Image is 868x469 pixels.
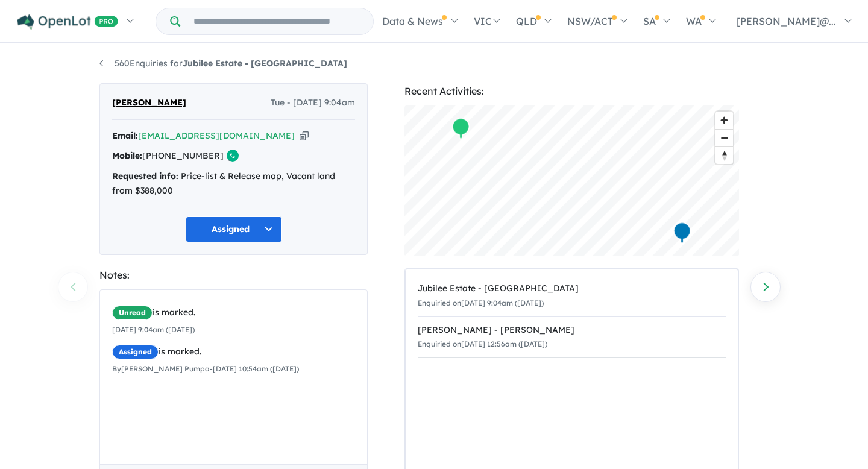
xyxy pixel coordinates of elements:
[418,282,726,296] div: Jubilee Estate - [GEOGRAPHIC_DATA]
[271,96,355,110] span: Tue - [DATE] 9:04am
[300,130,309,142] button: Copy
[404,105,739,256] canvas: Map
[715,112,733,129] button: Zoom in
[673,222,691,244] div: Map marker
[737,15,836,27] span: [PERSON_NAME]@...
[112,171,178,181] strong: Requested info:
[418,316,726,359] a: [PERSON_NAME] - [PERSON_NAME]Enquiried on[DATE] 12:56am ([DATE])
[418,298,544,307] small: Enquiried on [DATE] 9:04am ([DATE])
[183,58,347,69] strong: Jubilee Estate - [GEOGRAPHIC_DATA]
[112,150,142,161] strong: Mobile:
[715,129,733,146] button: Zoom out
[112,364,299,373] small: By [PERSON_NAME] Pumpa - [DATE] 10:54am ([DATE])
[418,323,726,338] div: [PERSON_NAME] - [PERSON_NAME]
[183,8,371,34] input: Try estate name, suburb, builder or developer
[715,146,733,164] button: Reset bearing to north
[112,96,186,110] span: [PERSON_NAME]
[142,150,224,161] a: [PHONE_NUMBER]
[99,57,769,71] nav: breadcrumb
[112,345,159,359] span: Assigned
[138,130,295,141] a: [EMAIL_ADDRESS][DOMAIN_NAME]
[112,306,355,320] div: is marked.
[112,325,195,334] small: [DATE] 9:04am ([DATE])
[99,267,368,283] div: Notes:
[715,147,733,164] span: Reset bearing to north
[418,339,547,348] small: Enquiried on [DATE] 12:56am ([DATE])
[715,130,733,146] span: Zoom out
[112,345,355,359] div: is marked.
[452,118,470,140] div: Map marker
[418,275,726,317] a: Jubilee Estate - [GEOGRAPHIC_DATA]Enquiried on[DATE] 9:04am ([DATE])
[112,169,355,198] div: Price-list & Release map, Vacant land from $388,000
[186,216,282,242] button: Assigned
[112,130,138,141] strong: Email:
[112,306,153,320] span: Unread
[99,58,347,69] a: 560Enquiries forJubilee Estate - [GEOGRAPHIC_DATA]
[404,83,739,99] div: Recent Activities:
[17,14,118,30] img: Openlot PRO Logo White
